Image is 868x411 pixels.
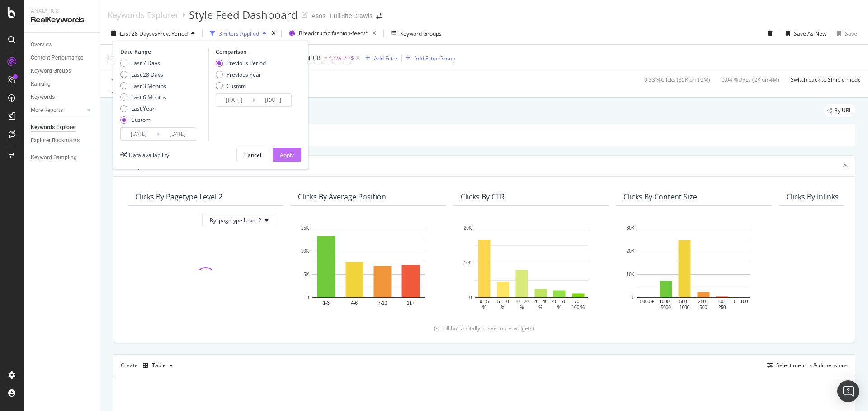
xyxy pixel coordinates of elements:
text: 70 - [574,299,582,304]
a: Keyword Sampling [31,153,94,162]
div: Last 7 Days [131,59,160,67]
div: Table [152,363,166,368]
div: More Reports [31,106,63,115]
div: Open Intercom Messenger [837,380,859,402]
div: Save As New [794,30,826,37]
button: Cancel [236,148,269,162]
div: Overview [31,40,52,50]
text: % [557,305,561,309]
div: legacy label [824,104,855,117]
span: Breadcrumb: fashion-feed/* [299,29,368,37]
svg: A chart. [298,223,439,311]
div: Content Performance [31,53,83,63]
div: Keyword Groups [31,66,71,76]
button: 3 Filters Applied [206,26,270,41]
div: Explorer Bookmarks [31,136,80,145]
div: Previous Period [226,59,266,67]
div: Custom [216,82,266,90]
text: 1000 [679,305,690,309]
button: Select metrics & dimensions [764,360,848,371]
div: Last 6 Months [131,93,166,101]
div: Data availability [129,151,169,159]
text: 1000 - [660,299,672,304]
div: A chart. [461,223,602,311]
text: 30K [627,226,635,231]
text: 0 - 5 [480,299,489,304]
button: Add Filter [362,53,398,64]
div: Analytics [31,7,93,15]
div: Custom [226,82,246,90]
text: 10K [627,272,635,277]
a: Ranking [31,79,94,89]
input: End Date [255,94,291,106]
text: 500 - [679,299,690,304]
text: 5K [303,272,309,277]
text: 10 - 20 [515,299,529,304]
text: % [538,305,542,309]
text: 20K [627,249,635,254]
div: Style Feed Dashboard [189,7,298,23]
div: Keyword Sampling [31,153,77,162]
button: Switch back to Simple mode [787,72,861,87]
span: Last 28 Days [120,30,152,37]
text: 250 - [698,299,708,304]
span: ^.*/au/.*$ [329,52,354,65]
button: Last 28 DaysvsPrev. Period [108,26,198,41]
span: vs Prev. Period [152,30,188,37]
button: Apply [108,72,134,87]
text: 0 [307,295,309,300]
div: Add Filter Group [414,55,455,62]
text: 250 [718,305,726,309]
div: RealKeywords [31,15,93,25]
text: 20 - 40 [533,299,548,304]
div: arrow-right-arrow-left [376,13,382,19]
div: times [270,29,278,38]
text: 7-10 [378,300,387,305]
text: % [501,305,505,309]
text: 0 [469,295,472,300]
div: Switch back to Simple mode [791,76,861,83]
div: Previous Year [226,71,261,79]
text: 100 - [717,299,727,304]
a: Keywords Explorer [108,10,179,20]
text: 0 [632,295,635,300]
a: Keyword Groups [31,66,94,76]
div: Apply [280,151,294,159]
div: 3 Filters Applied [219,30,259,37]
div: Clicks By pagetype Level 2 [135,192,222,201]
div: Clicks By Average Position [298,192,386,201]
text: 0 - 100 [734,299,748,304]
text: 1-3 [323,300,330,305]
div: Last Year [120,105,166,112]
div: Last 6 Months [120,93,166,101]
div: Last 28 Days [131,71,163,79]
button: By: pagetype Level 2 [202,213,276,227]
text: 11+ [407,300,415,305]
div: (scroll horizontally to see more widgets) [124,324,844,332]
button: Keyword Groups [387,26,445,41]
div: Last Year [131,105,155,112]
text: % [482,305,486,309]
text: % [520,305,524,309]
div: Previous Year [216,71,266,79]
span: Full URL [303,54,323,62]
div: Keywords Explorer [31,123,76,132]
div: Previous Period [216,59,266,67]
div: Date Range [120,48,206,55]
button: Add Filter Group [402,53,455,64]
input: End Date [160,128,196,140]
text: 40 - 70 [552,299,567,304]
text: 5000 + [640,299,654,304]
button: Save As New [783,26,826,41]
span: By URL [834,108,852,113]
text: 20K [464,226,472,231]
span: ≠ [324,54,327,62]
a: Explorer Bookmarks [31,136,94,145]
svg: A chart. [623,223,764,311]
text: 10K [464,260,472,265]
input: Start Date [121,128,157,140]
div: Save [845,30,857,37]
